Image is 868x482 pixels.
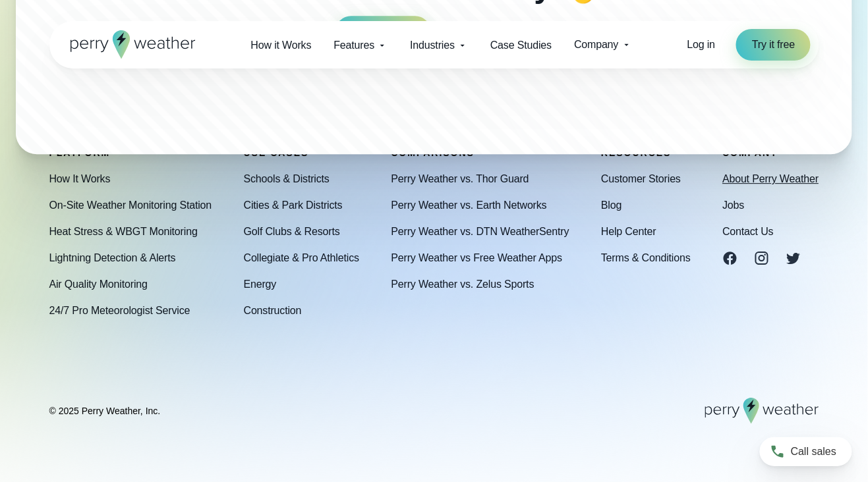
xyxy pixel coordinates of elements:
a: How it Works [240,32,323,59]
span: Company [574,37,618,53]
a: Customer Stories [601,171,681,187]
a: Heat Stress & WBGT Monitoring [49,224,198,240]
a: Case Studies [479,32,563,59]
a: Perry Weather vs. DTN WeatherSentry [391,224,569,240]
a: Contact Us [722,224,774,240]
span: Industries [410,38,455,53]
span: Try it free [752,37,795,53]
a: Schools & Districts [244,171,330,187]
a: Jobs [722,198,744,213]
a: Perry Weather vs. Earth Networks [391,198,547,213]
a: Perry Weather vs Free Weather Apps [391,250,563,266]
a: Air Quality Monitoring [49,277,148,292]
div: © 2025 Perry Weather, Inc. [49,404,161,417]
span: Features [334,38,375,53]
a: Log in [687,37,716,53]
a: Construction [244,303,302,319]
a: Get more info [444,16,533,47]
a: Call sales [760,437,852,466]
a: 24/7 Pro Meteorologist Service [49,303,190,319]
a: Energy [244,277,277,292]
span: Log in [687,39,716,50]
a: Golf Clubs & Resorts [244,224,340,240]
a: Terms & Conditions [601,250,691,266]
a: Try it free [335,16,431,47]
a: Collegiate & Pro Athletics [244,250,359,266]
span: How it Works [251,38,312,53]
a: Try it free [736,29,811,61]
a: About Perry Weather [722,171,819,187]
a: Perry Weather vs. Zelus Sports [391,277,535,292]
a: Help Center [601,224,656,240]
span: Call sales [791,444,836,460]
span: Case Studies [490,38,552,53]
a: How It Works [49,171,111,187]
a: Perry Weather vs. Thor Guard [391,171,529,187]
a: Blog [601,198,622,213]
a: On-Site Weather Monitoring Station [49,198,212,213]
a: Cities & Park Districts [244,198,343,213]
a: Lightning Detection & Alerts [49,250,176,266]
